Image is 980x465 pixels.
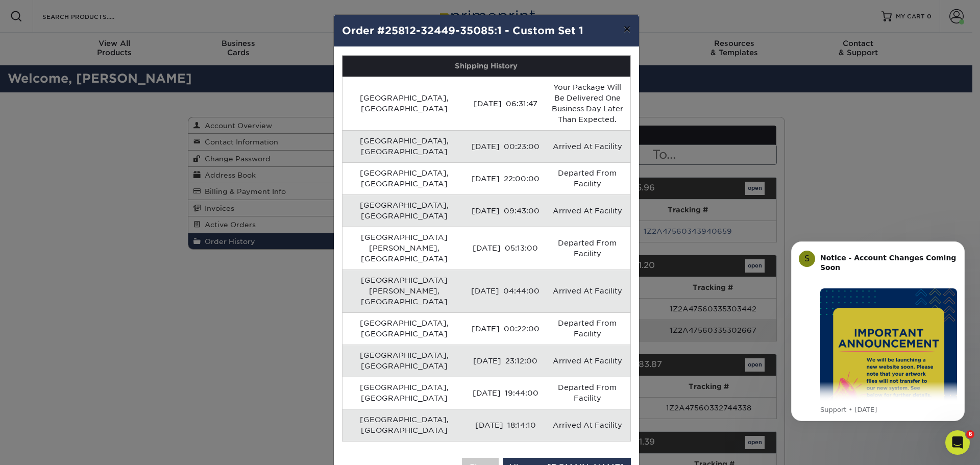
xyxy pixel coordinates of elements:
td: [DATE] 23:12:00 [466,345,545,377]
td: [GEOGRAPHIC_DATA], [GEOGRAPHIC_DATA] [342,312,467,345]
td: [DATE] 19:44:00 [466,377,545,409]
td: [GEOGRAPHIC_DATA][PERSON_NAME], [GEOGRAPHIC_DATA] [342,270,467,312]
td: [GEOGRAPHIC_DATA], [GEOGRAPHIC_DATA] [342,409,467,441]
td: Departed From Facility [545,312,630,345]
td: Arrived At Facility [545,409,630,441]
td: [DATE] 00:22:00 [466,312,545,345]
td: [DATE] 18:14:10 [466,409,545,441]
th: Shipping History [342,56,630,77]
td: [GEOGRAPHIC_DATA], [GEOGRAPHIC_DATA] [342,345,467,377]
td: Departed From Facility [545,227,630,270]
td: [DATE] 04:44:00 [466,270,545,312]
td: Arrived At Facility [545,270,630,312]
td: Arrived At Facility [545,345,630,377]
button: × [615,15,639,43]
td: [DATE] 22:00:00 [466,162,545,194]
td: [GEOGRAPHIC_DATA], [GEOGRAPHIC_DATA] [342,377,467,409]
td: Departed From Facility [545,162,630,194]
td: Arrived At Facility [545,194,630,227]
td: [GEOGRAPHIC_DATA], [GEOGRAPHIC_DATA] [342,130,467,162]
td: [GEOGRAPHIC_DATA], [GEOGRAPHIC_DATA] [342,77,467,130]
h4: Order #25812-32449-35085:1 - Custom Set 1 [342,23,631,38]
td: [DATE] 06:31:47 [466,77,545,130]
span: 6 [966,430,974,438]
td: Departed From Facility [545,377,630,409]
td: [GEOGRAPHIC_DATA], [GEOGRAPHIC_DATA] [342,162,467,194]
td: [DATE] 05:13:00 [466,227,545,270]
iframe: Intercom notifications message [776,226,980,437]
td: [GEOGRAPHIC_DATA], [GEOGRAPHIC_DATA] [342,194,467,227]
td: [DATE] 09:43:00 [466,194,545,227]
td: [DATE] 00:23:00 [466,130,545,162]
iframe: Intercom live chat [945,430,970,455]
td: [GEOGRAPHIC_DATA][PERSON_NAME], [GEOGRAPHIC_DATA] [342,227,467,270]
td: Arrived At Facility [545,130,630,162]
td: Your Package Will Be Delivered One Business Day Later Than Expected. [545,77,630,130]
